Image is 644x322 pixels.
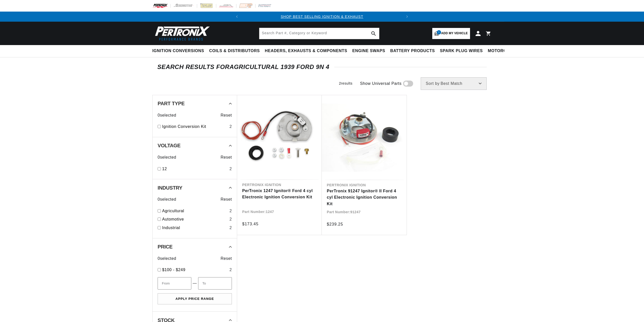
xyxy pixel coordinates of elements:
[158,101,185,106] span: Part Type
[158,112,176,119] span: 0 selected
[229,208,232,214] div: 2
[221,112,232,119] span: Reset
[207,45,262,57] summary: Coils & Distributors
[350,45,388,57] summary: Engine Swaps
[158,255,176,262] span: 0 selected
[259,28,379,39] input: Search Part #, Category or Keyword
[327,188,402,207] a: PerTronix 91247 Ignitor® II Ford 4 cyl Electronic Ignition Conversion Kit
[437,30,441,34] span: 1
[485,45,520,57] summary: Motorcycle
[421,77,487,90] select: Sort by
[162,208,227,214] a: Agricultural
[140,12,504,22] slideshow-component: Translation missing: en.sections.announcements.announcement_bar
[262,45,350,57] summary: Headers, Exhausts & Components
[158,293,232,305] button: Apply Price Range
[265,48,347,54] span: Headers, Exhausts & Components
[229,123,232,130] div: 2
[209,48,260,54] span: Coils & Distributors
[339,81,352,85] span: 2 results
[402,12,412,22] button: Translation missing: en.sections.announcements.next_announcement
[229,216,232,223] div: 2
[158,196,176,203] span: 0 selected
[242,14,402,19] div: 1 of 2
[368,28,379,39] button: search button
[441,31,468,36] span: Add my vehicle
[158,154,176,161] span: 0 selected
[488,48,518,54] span: Motorcycle
[229,225,232,231] div: 2
[162,225,227,231] a: Industrial
[229,267,232,273] div: 2
[162,216,227,223] a: Automotive
[229,166,232,172] div: 2
[152,25,210,42] img: Pertronix
[437,45,485,57] summary: Spark Plug Wires
[440,48,483,54] span: Spark Plug Wires
[198,277,232,290] input: To
[360,80,402,87] span: Show Universal Parts
[221,154,232,161] span: Reset
[162,123,227,130] a: Ignition Conversion Kit
[242,14,402,19] div: Announcement
[158,277,191,290] input: From
[352,48,385,54] span: Engine Swaps
[221,196,232,203] span: Reset
[162,166,227,172] a: 12
[221,255,232,262] span: Reset
[157,64,487,69] div: SEARCH RESULTS FOR Agricultural 1939 Ford 9N 4
[158,244,172,249] span: Price
[158,185,182,190] span: Industry
[232,12,242,22] button: Translation missing: en.sections.announcements.previous_announcement
[426,82,440,86] span: Sort by
[242,188,317,200] a: PerTronix 1247 Ignitor® Ford 4 cyl Electronic Ignition Conversion Kit
[432,28,470,39] a: 1Add my vehicle
[152,48,204,54] span: Ignition Conversions
[152,45,207,57] summary: Ignition Conversions
[193,280,197,287] span: —
[281,15,363,19] a: SHOP BEST SELLING IGNITION & EXHAUST
[162,268,185,272] span: $100 - $249
[158,143,181,148] span: Voltage
[388,45,437,57] summary: Battery Products
[390,48,435,54] span: Battery Products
